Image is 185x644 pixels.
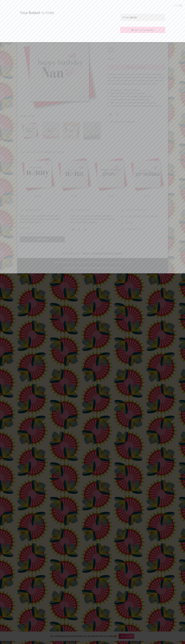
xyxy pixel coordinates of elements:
span: Go to the Basket [135,29,154,31]
strong: £0.00 [130,16,137,19]
h2: Your Basket - [20,10,115,15]
a: Go to the Basket [120,27,165,33]
small: 0 items [42,11,54,15]
span: Close [173,4,179,7]
p: Total: [120,14,165,21]
button: Close menu [173,3,182,9]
